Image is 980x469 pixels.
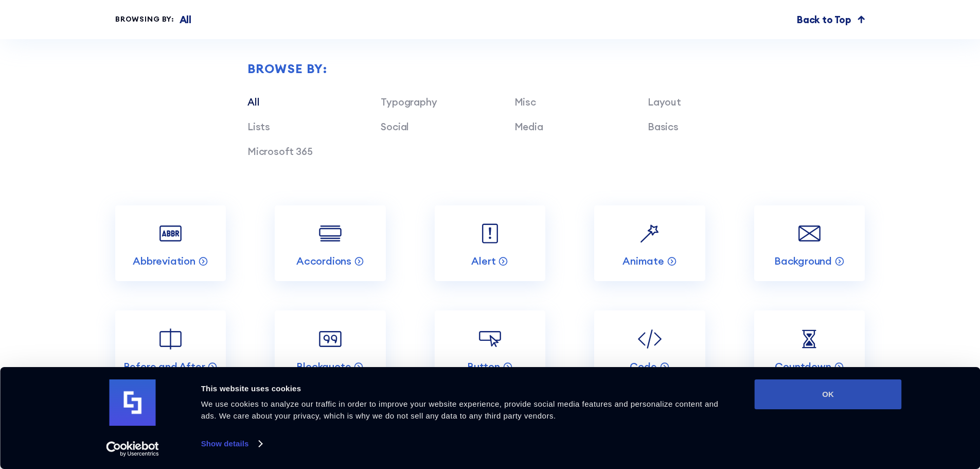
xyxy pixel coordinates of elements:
[381,120,409,133] a: Social
[110,379,156,426] img: logo
[435,310,545,387] a: Button
[622,254,664,268] p: Animate
[775,360,831,373] p: Countdown
[315,324,345,354] img: Blockquote
[795,219,824,248] img: Background
[180,12,191,27] p: All
[115,205,226,282] a: Abbreviation
[630,360,656,373] p: Code
[755,379,902,409] button: OK
[514,120,543,133] a: Media
[156,219,185,248] img: Abbreviation
[247,120,270,133] a: Lists
[635,219,664,248] img: Animate
[754,310,865,387] a: Countdown
[475,219,505,248] img: Alert
[467,360,500,373] p: Button
[247,96,259,108] a: All
[774,254,832,268] p: Background
[87,441,177,457] a: Usercentrics Cookiebot - opens in a new window
[514,96,536,108] a: Misc
[247,145,313,158] a: Microsoft 365
[648,96,681,108] a: Layout
[754,205,865,282] a: Background
[795,324,824,354] img: Countdown
[115,310,226,387] a: Before and After
[201,436,262,451] a: Show details
[797,12,865,27] a: Back to Top
[435,205,545,282] a: Alert
[797,12,851,27] p: Back to Top
[381,96,437,108] a: Typography
[201,399,719,420] span: We use cookies to analyze our traffic in order to improve your website experience, provide social...
[247,63,781,75] div: Browse by:
[156,324,185,354] img: Before and After
[315,219,345,248] img: Accordions
[635,324,664,354] img: Code
[296,360,351,373] p: Blockquote
[648,120,679,133] a: Basics
[133,254,195,268] p: Abbreviation
[115,14,174,25] div: Browsing by:
[123,360,205,373] p: Before and After
[471,254,495,268] p: Alert
[296,254,351,268] p: Accordions
[201,383,732,395] div: This website uses cookies
[275,205,385,282] a: Accordions
[594,310,705,387] a: Code
[475,324,505,354] img: Button
[275,310,385,387] a: Blockquote
[594,205,705,282] a: Animate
